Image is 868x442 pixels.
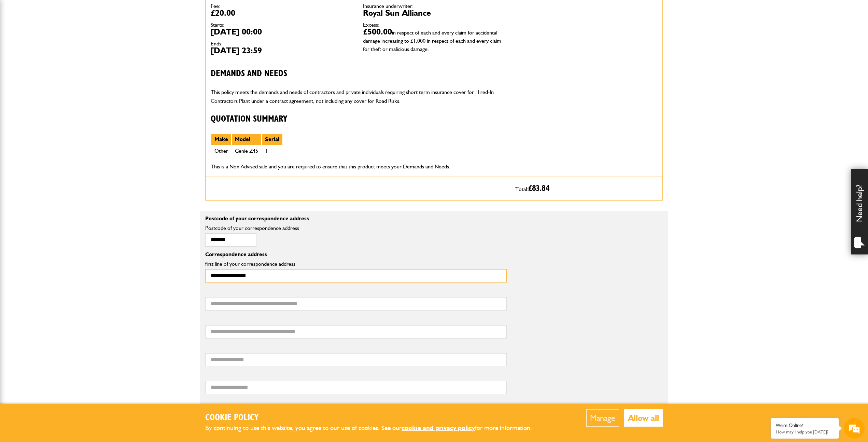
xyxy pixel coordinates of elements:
dd: £20.00 [211,9,353,17]
td: Other [211,145,232,157]
div: We're Online! [776,423,834,428]
th: Serial [262,134,283,145]
td: Genie Z45 [232,145,262,157]
input: Enter your phone number [9,103,125,119]
p: How may I help you today? [776,429,834,434]
h3: Quotation Summary [211,114,505,125]
dt: Excess: [363,22,505,28]
button: Allow all [624,409,663,427]
img: d_20077148190_company_1631870298795_20077148190 [12,38,29,47]
span: £ [528,184,549,193]
div: Need help? [851,169,868,254]
dt: Ends: [211,41,353,46]
p: This is a Non Advised sale and you are required to ensure that this product meets your Demands an... [211,162,505,171]
th: Make [211,134,232,145]
p: By continuing to use this website, you agree to our use of cookies. See our for more information. [205,423,543,433]
a: cookie and privacy policy [402,424,475,432]
div: Chat with us now [36,38,115,47]
dd: £500.00 [363,28,505,52]
p: This policy meets the demands and needs of contractors and private individuals requiring short te... [211,88,505,105]
input: Enter your last name [9,63,125,78]
span: 83.84 [532,184,549,193]
th: Model [232,134,262,145]
dt: Starts: [211,22,353,28]
dt: Insurance underwriter: [363,3,505,9]
p: Correspondence address [205,252,507,257]
em: Start Chat [93,210,124,220]
label: first line of your correspondence address [205,261,507,267]
p: Total: [515,182,657,195]
input: Enter your email address [9,83,125,98]
dd: Royal Sun Alliance [363,9,505,17]
dd: [DATE] 00:00 [211,28,353,36]
dt: Fee: [211,3,353,9]
dd: [DATE] 23:59 [211,46,353,55]
textarea: Type your message and hit 'Enter' [9,124,125,205]
div: Minimize live chat window [112,3,128,20]
h2: Cookie Policy [205,413,543,423]
button: Manage [586,409,619,427]
h3: Demands and needs [211,69,505,79]
td: 1 [262,145,283,157]
span: in respect of each and every claim for accidental damage increasing to £1,000 in respect of each ... [363,29,501,52]
label: Postcode of your correspondence address [205,225,309,231]
p: Postcode of your correspondence address [205,216,507,221]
